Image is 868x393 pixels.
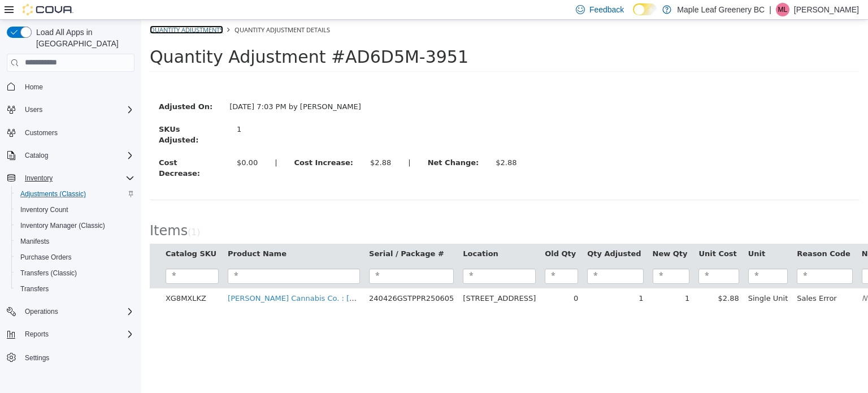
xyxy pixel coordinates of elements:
p: [PERSON_NAME] [794,3,859,16]
button: Transfers (Classic) [11,265,139,281]
a: [PERSON_NAME] Cannabis Co. : [MEDICAL_DATA] Pop LTO Pre-Roll (1x0.5g) [86,274,361,283]
span: Transfers (Classic) [20,269,77,278]
div: $2.88 [354,137,375,149]
span: Inventory Manager (Classic) [16,219,134,232]
button: Transfers [11,281,139,297]
a: Manifests [16,235,54,248]
td: 0 [399,269,441,289]
button: Home [2,79,139,95]
div: 1 [96,104,197,115]
span: Settings [20,350,134,364]
button: Product Name [86,228,147,240]
span: Catalog [20,149,134,162]
span: Adjustments (Classic) [16,187,134,201]
label: Net Change: [278,137,346,149]
button: New Qty [511,228,549,240]
p: Maple Leaf Greenery BC [677,3,765,16]
span: Inventory [20,171,134,185]
span: Feedback [589,4,624,15]
div: $2.88 [229,137,250,149]
button: Qty Adjusted [446,228,502,240]
span: Home [25,83,43,92]
button: Settings [2,349,139,365]
span: Operations [20,305,134,318]
a: Inventory Count [16,203,73,217]
td: Single Unit [602,269,652,289]
span: Inventory Count [16,203,134,217]
button: Catalog SKU [24,228,77,240]
span: Inventory Count [20,205,68,214]
button: Serial / Package # [228,228,305,240]
button: Location [322,228,359,240]
button: Reports [2,326,139,342]
button: Manifests [11,234,139,249]
span: [STREET_ADDRESS] [322,274,394,283]
button: Catalog [2,148,139,163]
span: Reports [20,327,134,341]
label: | [258,137,277,149]
button: Operations [20,305,63,318]
td: 1 [507,269,553,289]
button: Unit Cost [557,228,597,240]
label: Adjusted On: [9,81,80,93]
button: Catalog [20,149,53,162]
button: Users [2,102,139,118]
td: 240426GSTPPR250605 [223,269,317,289]
button: Notes [721,228,747,240]
span: Users [25,105,42,114]
span: ML [778,3,788,16]
em: No Note [721,274,750,283]
span: Users [20,103,134,116]
button: Purchase Orders [11,249,139,265]
button: Inventory [20,171,57,185]
span: 1 [50,208,55,218]
p: | [769,3,771,16]
span: Transfers [20,284,49,293]
label: Cost Decrease: [9,137,87,159]
span: Home [20,80,134,94]
span: Transfers (Classic) [16,266,134,280]
td: $2.88 [553,269,602,289]
button: Customers [2,124,139,141]
span: Operations [25,307,58,316]
span: Customers [20,126,134,140]
span: Quantity Adjustment Details [93,6,189,14]
button: Reason Code [656,228,711,240]
td: 1 [441,269,506,289]
span: Items [8,203,46,219]
button: Operations [2,304,139,319]
button: Inventory [2,170,139,186]
button: Adjustments (Classic) [11,186,139,202]
a: Transfers (Classic) [16,266,81,280]
span: Quantity Adjustment #AD6D5M-3951 [8,27,327,47]
a: Home [20,80,47,94]
span: Manifests [16,235,134,248]
button: Old Qty [403,228,437,240]
span: Reports [25,330,49,339]
img: Cova [23,4,73,15]
a: Settings [20,351,54,365]
button: Inventory Manager (Classic) [11,218,139,234]
span: Transfers [16,282,134,296]
span: Load All Apps in [GEOGRAPHIC_DATA] [32,27,134,49]
span: Manifests [20,237,49,246]
span: Customers [25,128,58,137]
span: Inventory Manager (Classic) [20,221,105,230]
label: Cost Increase: [145,137,221,149]
span: Adjustments (Classic) [20,189,86,198]
input: Dark Mode [633,3,657,15]
td: Sales Error [651,269,716,289]
a: Customers [20,126,62,140]
button: Reports [20,327,53,341]
span: Purchase Orders [20,253,72,262]
button: Users [20,103,47,116]
button: Unit [607,228,626,240]
div: $0.00 [96,137,116,149]
div: Michelle Lim [776,3,789,16]
span: Settings [25,353,49,362]
span: Inventory [25,174,53,183]
td: XG8MXLKZ [20,269,82,289]
small: ( ) [46,208,59,218]
a: Adjustments (Classic) [16,187,90,201]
